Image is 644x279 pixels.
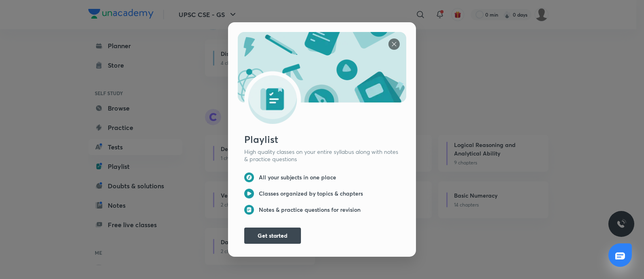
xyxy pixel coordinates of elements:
[388,38,400,50] img: syllabus
[244,228,301,244] button: Get started
[244,173,254,182] img: syllabus
[244,189,254,198] img: syllabus
[244,205,254,215] img: syllabus
[244,132,406,147] div: Playlist
[259,174,336,181] h6: All your subjects in one place
[238,32,406,124] img: syllabus
[244,148,400,163] p: High quality classes on your entire syllabus along with notes & practice questions
[259,190,363,197] h6: Classes organized by topics & chapters
[259,206,360,213] h6: Notes & practice questions for revision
